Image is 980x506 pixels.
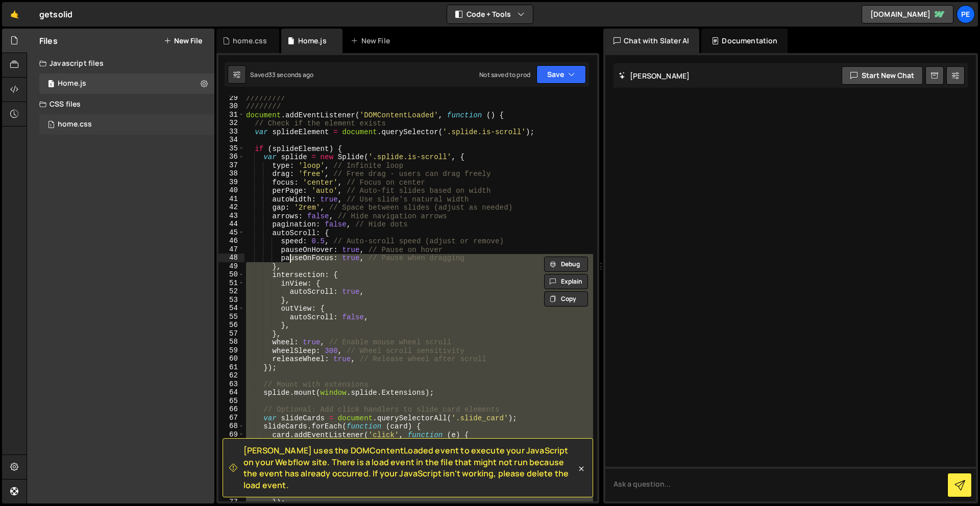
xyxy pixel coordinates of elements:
[218,279,244,288] div: 51
[218,270,244,279] div: 50
[218,94,244,103] div: 29
[218,414,244,422] div: 67
[218,447,244,456] div: 71
[48,121,54,130] span: 1
[218,296,244,305] div: 53
[27,94,214,114] div: CSS files
[233,36,267,46] div: home.css
[218,489,244,498] div: 76
[218,380,244,389] div: 63
[218,136,244,144] div: 34
[218,186,244,195] div: 40
[536,65,586,84] button: Save
[218,144,244,153] div: 35
[39,114,214,135] div: 17385/48423.css
[218,128,244,136] div: 33
[447,5,533,23] button: Code + Tools
[243,445,576,491] span: [PERSON_NAME] uses the DOMContentLoaded event to execute your JavaScript on your Webflow site. Th...
[218,287,244,296] div: 52
[351,36,394,46] div: New File
[957,5,975,23] a: Pe
[164,37,202,45] button: New File
[218,304,244,313] div: 54
[218,153,244,161] div: 36
[218,405,244,414] div: 66
[619,71,690,81] h2: [PERSON_NAME]
[544,291,588,307] button: Copy
[48,81,54,89] span: 1
[218,220,244,229] div: 44
[218,229,244,237] div: 45
[218,464,244,473] div: 73
[218,388,244,397] div: 64
[218,371,244,380] div: 62
[218,119,244,128] div: 32
[842,66,923,85] button: Start new chat
[27,53,214,73] div: Javascript files
[544,274,588,289] button: Explain
[218,237,244,245] div: 46
[218,321,244,330] div: 56
[218,195,244,204] div: 41
[218,245,244,254] div: 47
[218,346,244,355] div: 59
[39,8,72,20] div: getsolid
[218,472,244,481] div: 74
[701,29,788,53] div: Documentation
[39,35,58,46] h2: Files
[58,79,86,88] div: Home.js
[58,120,92,129] div: home.css
[218,169,244,178] div: 38
[218,363,244,372] div: 61
[218,397,244,406] div: 65
[218,203,244,212] div: 42
[218,161,244,170] div: 37
[218,439,244,447] div: 70
[218,212,244,220] div: 43
[218,456,244,464] div: 72
[218,330,244,338] div: 57
[218,262,244,271] div: 49
[603,29,699,53] div: Chat with Slater AI
[218,102,244,111] div: 30
[218,254,244,262] div: 48
[544,257,588,272] button: Debug
[218,338,244,346] div: 58
[479,70,530,79] div: Not saved to prod
[218,111,244,119] div: 31
[218,481,244,490] div: 75
[218,313,244,321] div: 55
[250,70,313,79] div: Saved
[218,431,244,439] div: 69
[218,422,244,431] div: 68
[268,70,313,79] div: 33 seconds ago
[2,2,27,27] a: 🤙
[862,5,953,23] a: [DOMAIN_NAME]
[218,178,244,187] div: 39
[218,355,244,363] div: 60
[298,36,327,46] div: Home.js
[39,73,214,94] div: 17385/48421.js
